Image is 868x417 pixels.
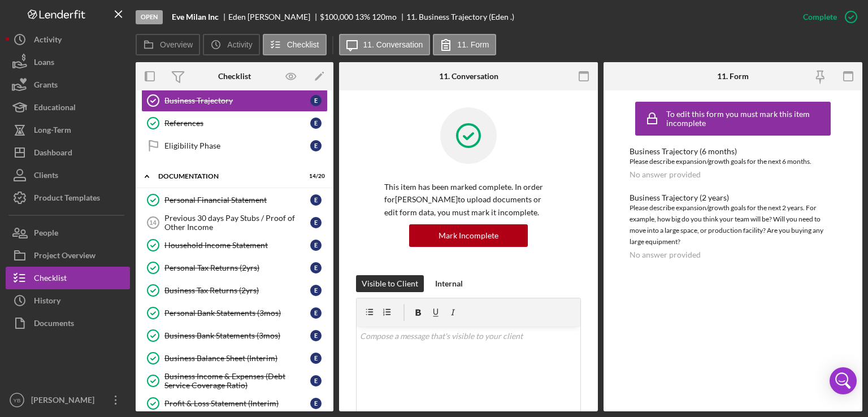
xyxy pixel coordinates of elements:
[384,181,553,219] p: This item has been marked complete. In order for [PERSON_NAME] to upload documents or edit form d...
[34,289,60,315] div: History
[228,12,320,21] div: Eden [PERSON_NAME]
[141,324,328,347] a: Business Bank Statements (3mos)E
[141,370,328,392] a: Business Income & Expenses (Debt Service Coverage Ratio)E
[172,12,219,21] b: Eve Milan Inc
[630,147,836,156] div: Business Trajectory (6 months)
[310,285,322,296] div: E
[6,164,130,186] button: Clients
[439,72,498,81] div: 11. Conversation
[227,40,252,49] label: Activity
[34,312,74,337] div: Documents
[305,173,325,180] div: 14 / 20
[320,12,353,21] span: $100,000
[164,286,310,295] div: Business Tax Returns (2yrs)
[34,244,96,270] div: Project Overview
[164,372,310,390] div: Business Income & Expenses (Debt Service Coverage Ratio)
[203,34,259,55] button: Activity
[6,389,130,411] button: YB[PERSON_NAME]
[141,189,328,211] a: Personal Financial StatementE
[406,12,514,21] div: 11. Business Trajectory (Eden .)
[372,12,397,21] div: 120 mo
[164,214,310,232] div: Previous 30 days Pay Stubs / Proof of Other Income
[164,96,310,105] div: Business Trajectory
[34,164,58,189] div: Clients
[6,119,130,141] a: Long-Term
[6,96,130,119] button: Educational
[310,353,322,364] div: E
[439,224,498,247] div: Mark Incomplete
[34,186,100,212] div: Product Templates
[830,367,857,394] div: Open Intercom Messenger
[803,6,837,28] div: Complete
[6,221,130,244] button: People
[141,112,328,134] a: ReferencesE
[310,194,322,206] div: E
[141,347,328,370] a: Business Balance Sheet (Interim)E
[34,221,58,247] div: People
[362,275,418,292] div: Visible to Client
[355,12,370,21] div: 13 %
[164,141,310,150] div: Eligibility Phase
[6,312,130,335] button: Documents
[34,51,54,76] div: Loans
[433,34,496,55] button: 11. Form
[141,211,328,234] a: 14Previous 30 days Pay Stubs / Proof of Other IncomeE
[429,275,468,292] button: Internal
[6,141,130,164] button: Dashboard
[136,34,200,55] button: Overview
[141,302,328,324] a: Personal Bank Statements (3mos)E
[6,289,130,312] button: History
[310,95,322,106] div: E
[310,262,322,273] div: E
[141,392,328,415] a: Profit & Loss Statement (Interim)E
[6,186,130,209] button: Product Templates
[630,156,836,167] div: Please describe expansion/growth goals for the next 6 months.
[666,110,828,128] div: To edit this form you must mark this item incomplete
[310,398,322,409] div: E
[630,250,701,259] div: No answer provided
[339,34,431,55] button: 11. Conversation
[435,275,463,292] div: Internal
[409,224,528,247] button: Mark Incomplete
[141,257,328,279] a: Personal Tax Returns (2yrs)E
[310,240,322,251] div: E
[457,40,489,49] label: 11. Form
[164,241,310,250] div: Household Income Statement
[160,40,193,49] label: Overview
[136,10,163,24] div: Open
[164,309,310,318] div: Personal Bank Statements (3mos)
[34,28,62,54] div: Activity
[34,267,67,292] div: Checklist
[28,389,102,414] div: [PERSON_NAME]
[630,170,701,179] div: No answer provided
[164,354,310,363] div: Business Balance Sheet (Interim)
[141,279,328,302] a: Business Tax Returns (2yrs)E
[164,263,310,272] div: Personal Tax Returns (2yrs)
[158,173,297,180] div: Documentation
[141,89,328,112] a: Business TrajectoryE
[717,72,749,81] div: 11. Form
[356,275,424,292] button: Visible to Client
[310,217,322,228] div: E
[164,196,310,205] div: Personal Financial Statement
[6,267,130,289] button: Checklist
[792,6,862,28] button: Complete
[363,40,423,49] label: 11. Conversation
[34,141,72,167] div: Dashboard
[263,34,327,55] button: Checklist
[34,119,71,144] div: Long-Term
[630,193,836,202] div: Business Trajectory (2 years)
[287,40,319,49] label: Checklist
[149,219,157,226] tspan: 14
[34,73,58,99] div: Grants
[6,28,130,51] a: Activity
[164,331,310,340] div: Business Bank Statements (3mos)
[34,96,76,121] div: Educational
[6,51,130,73] button: Loans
